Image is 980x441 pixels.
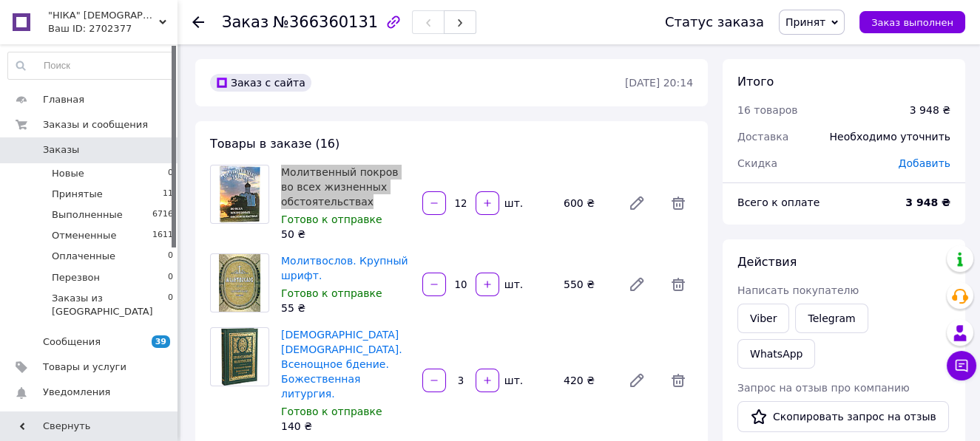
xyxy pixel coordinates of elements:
a: Редактировать [622,270,652,299]
span: Главная [43,93,84,106]
span: 0 [168,250,173,263]
img: Православный молитвослов. Всенощное бдение. Божественная литургия. [221,328,258,386]
div: 420 ₴ [558,370,616,391]
button: Чат с покупателем [947,351,976,380]
input: Поиск [8,52,174,79]
span: Товары и услуги [43,360,126,374]
div: Вернуться назад [192,15,204,30]
span: Итого [737,75,774,89]
div: шт. [501,196,524,211]
img: Молитвослов. Крупный шрифт. [219,254,261,312]
span: Заказы [43,143,79,157]
span: Выполненные [52,208,123,222]
span: Написать покупателю [737,284,859,296]
div: Необходимо уточнить [821,120,959,153]
span: Заказы и сообщения [43,118,148,131]
span: Удалить [663,366,693,395]
span: 6716 [152,208,173,222]
span: 11 [163,188,173,201]
span: Добавить [899,157,950,169]
div: 140 ₴ [281,419,410,434]
span: Отмененные [52,229,116,242]
a: Редактировать [622,188,652,218]
span: 39 [152,335,170,348]
div: 600 ₴ [558,193,616,213]
div: Заказ с сайта [210,74,311,92]
span: 1611 [152,229,173,242]
span: Принятые [52,188,103,201]
div: шт. [501,373,524,388]
div: 50 ₴ [281,227,410,242]
div: Статус заказа [665,15,764,30]
span: Доставка [737,131,788,143]
span: Готово к отправке [281,406,382,417]
button: Скопировать запрос на отзыв [737,401,949,432]
span: Готово к отправке [281,213,382,225]
div: шт. [501,277,524,292]
span: 0 [168,167,173,180]
a: Telegram [795,304,868,333]
span: Оплаченные [52,250,115,263]
span: Заказы из [GEOGRAPHIC_DATA] [52,292,168,318]
span: №366360131 [273,13,378,31]
a: Viber [737,304,789,333]
a: Молитвослов. Крупный шрифт. [281,255,408,281]
div: 3 948 ₴ [910,103,950,117]
a: WhatsApp [737,339,815,369]
span: Готово к отправке [281,287,382,299]
span: Скидка [737,157,777,169]
span: Принят [785,16,825,28]
span: "НІКА" ПРАВОСЛАВНИЙ ІНТЕРНЕТ-МАГАЗИН [48,9,159,22]
span: Всего к оплате [737,196,820,208]
span: Действия [737,255,797,269]
span: Новые [52,167,84,180]
span: Уведомления [43,386,110,399]
span: Заказ выполнен [871,17,953,28]
span: Товары в заказе (16) [210,137,339,151]
button: Заказ выполнен [859,11,965,33]
span: 0 [168,271,173,284]
b: 3 948 ₴ [905,196,950,208]
div: Ваш ID: 2702377 [48,22,178,35]
span: Запрос на отзыв про компанию [737,382,910,394]
div: 55 ₴ [281,301,410,315]
time: [DATE] 20:14 [625,77,693,89]
span: Заказ [222,13,268,31]
a: [DEMOGRAPHIC_DATA] [DEMOGRAPHIC_DATA]. Всенощное бдение. Божественная литургия. [281,329,402,400]
span: Перезвон [52,271,100,284]
span: Удалить [663,270,693,299]
div: 550 ₴ [558,274,616,295]
a: Молитвенный покров во всех жизненных обстоятельствах [281,166,399,208]
span: Сообщения [43,335,101,349]
span: Удалить [663,188,693,218]
img: Молитвенный покров во всех жизненных обстоятельствах [219,165,260,223]
span: 16 товаров [737,104,798,116]
span: 0 [168,292,173,318]
a: Редактировать [622,366,652,395]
